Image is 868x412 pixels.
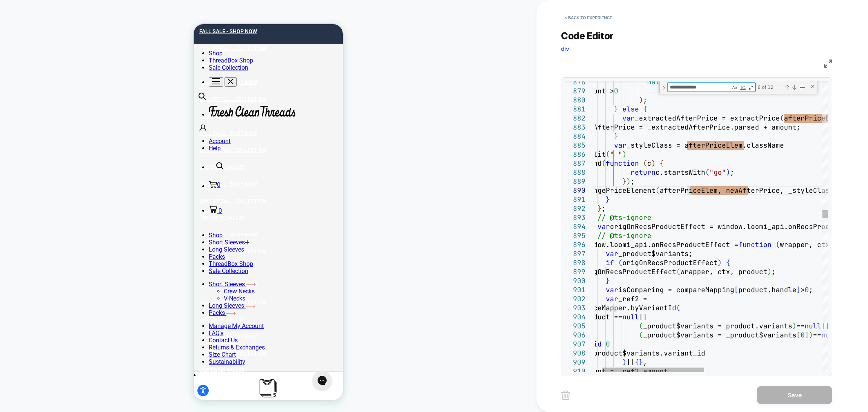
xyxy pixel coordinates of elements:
[639,331,643,339] span: (
[622,313,639,321] span: null
[821,322,830,330] span: ||
[757,386,832,404] button: Save
[639,313,647,321] span: ||
[23,157,27,164] span: 0
[598,231,651,240] span: // @ts-ignore
[565,358,585,367] div: 909
[809,331,813,339] span: )
[606,285,618,294] span: var
[614,141,627,150] span: var
[614,87,618,95] span: 0
[565,285,585,295] div: 901
[15,320,71,327] a: Returns & Exchanges
[643,105,647,113] span: {
[15,278,61,285] a: Long Sleeves
[565,304,585,313] div: 903
[15,222,50,229] span: Long Sleeves
[767,267,772,276] span: )
[565,313,585,322] div: 904
[660,159,664,168] span: {
[15,82,102,93] img: Logo
[614,105,618,113] span: }
[643,358,647,366] span: ,
[780,114,784,122] span: (
[639,358,643,366] span: }
[565,150,585,159] div: 886
[821,331,838,339] span: null
[15,236,60,243] a: ThreadBox Shop
[643,322,792,330] span: _product$variants = product.variants
[15,215,51,222] span: Short Sleeves
[15,40,55,47] a: Sale Collection
[805,285,809,294] span: 0
[627,177,631,186] span: )
[15,285,42,292] a: Packs
[15,229,31,236] span: Packs
[6,357,144,374] a: FALL SALE - SHOP NOW
[15,113,37,121] span: Account
[565,331,585,340] div: 906
[581,304,676,312] span: priceMapper.byVariantId
[565,276,585,285] div: 900
[602,159,606,168] span: (
[627,141,784,150] span: _styleClass = afterPriceElem.className
[15,305,30,313] a: FAQ's
[565,141,585,150] div: 885
[651,159,656,168] span: )
[565,322,585,331] div: 905
[598,222,610,231] span: var
[581,87,614,95] span: amount >
[610,150,622,159] span: " "
[622,258,718,267] span: origOnRecsProductEffect
[726,168,730,177] span: )
[15,243,55,250] a: Sale Collection
[824,60,832,68] img: fullscreen
[610,222,813,231] span: origOnRecsProductEffect = window.loomi_api.onRecs
[805,322,821,330] span: null
[602,204,606,213] span: ;
[606,249,618,258] span: var
[598,213,651,222] span: // @ts-ignore
[734,285,738,294] span: [
[676,304,680,312] span: (
[6,340,144,357] a: USE CODE: FALL25
[726,258,730,267] span: {
[581,240,738,249] span: window.loomi_api.onRecsProductEffect =
[660,81,667,94] div: Toggle Replace
[643,96,647,104] span: ;
[606,276,610,285] span: }
[565,240,585,249] div: 896
[639,96,643,104] span: )
[776,240,780,249] span: (
[565,231,585,240] div: 895
[565,132,585,141] div: 884
[627,358,635,366] span: ||
[565,186,585,195] div: 890
[796,285,801,294] span: ]
[739,84,747,91] div: Match Whole Word (Alt+W)
[656,168,705,177] span: c.startsWith
[780,240,867,249] span: wrapper, ctx, product
[565,349,585,358] div: 908
[565,96,585,105] div: 880
[718,258,722,267] span: )
[15,215,56,222] a: Short Sleeves
[581,367,672,375] span: amount = _ref2.amount,
[647,159,651,168] span: c
[660,186,838,195] span: afterPriceElem, newAfterPrice, _styleClass,
[809,285,813,294] span: ;
[614,132,618,140] span: }
[747,84,755,91] div: Use Regular Expression (Alt+R)
[15,121,149,128] a: Help
[581,186,656,195] span: changePriceElement
[565,105,585,114] div: 881
[561,12,616,24] button: < Back to experience
[796,322,805,330] span: ==
[565,87,585,96] div: 879
[639,322,643,330] span: (
[709,168,726,177] span: "go"
[561,45,569,52] span: div
[565,213,585,222] div: 893
[798,83,806,92] div: Find in Selection (Alt+L)
[631,177,635,186] span: ;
